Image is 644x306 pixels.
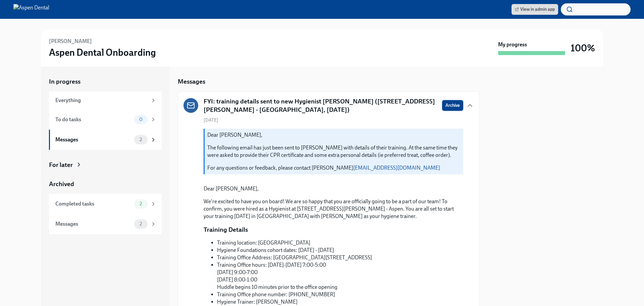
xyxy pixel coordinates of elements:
[49,91,162,110] a: Everything
[207,164,461,172] p: For any questions or feedback, please contact [PERSON_NAME]
[515,6,555,13] span: View in admin app
[55,136,131,143] div: Messages
[178,77,205,86] h5: Messages
[136,221,146,226] span: 2
[217,239,372,247] li: Training location: [GEOGRAPHIC_DATA]
[49,161,162,169] a: For later
[217,247,372,254] li: Hygiene Foundations cohort dates: [DATE] - [DATE]
[49,38,92,45] h6: [PERSON_NAME]
[49,161,73,169] div: For later
[55,97,148,104] div: Everything
[571,42,595,54] h3: 100%
[204,185,463,192] p: Dear [PERSON_NAME],
[55,200,131,208] div: Completed tasks
[49,110,162,130] a: To do tasks0
[445,102,460,109] span: Archive
[136,201,146,206] span: 2
[204,198,463,220] p: We're excited to have you on board! We are so happy that you are officially going to be a part of...
[512,4,558,15] a: View in admin app
[49,180,162,188] a: Archived
[217,261,372,291] li: Training Office hours: [DATE]-[DATE] 7:00-5:00 [DATE] 9:00-7:00 [DATE] 8:00-1:00 Huddle begins 10...
[136,137,146,142] span: 2
[55,116,131,123] div: To do tasks
[49,214,162,234] a: Messages2
[49,46,156,58] h3: Aspen Dental Onboarding
[207,131,461,139] p: Dear [PERSON_NAME],
[207,144,461,159] p: The following email has just been sent to [PERSON_NAME] with details of their training. At the sa...
[49,77,162,86] a: In progress
[217,291,372,298] li: Training Office phone number: [PHONE_NUMBER]
[498,41,527,48] strong: My progress
[217,298,372,306] li: Hygiene Trainer: [PERSON_NAME]
[13,4,49,15] img: Aspen Dental
[49,130,162,150] a: Messages2
[204,225,248,234] p: Training Details
[135,117,147,122] span: 0
[217,254,372,261] li: Training Office Address: [GEOGRAPHIC_DATA][STREET_ADDRESS]
[442,100,463,111] button: Archive
[55,220,131,228] div: Messages
[49,194,162,214] a: Completed tasks2
[353,165,440,171] a: [EMAIL_ADDRESS][DOMAIN_NAME]
[204,117,218,123] span: [DATE]
[204,97,437,114] h5: FYI: training details sent to new Hygienist [PERSON_NAME] ([STREET_ADDRESS][PERSON_NAME] - [GEOGR...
